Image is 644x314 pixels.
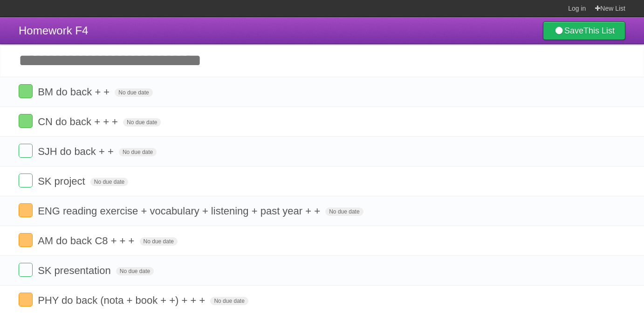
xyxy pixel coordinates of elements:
[38,116,120,127] span: CN do back + + +
[38,294,207,306] span: PHY do back (nota + book + +) + + +
[19,144,33,158] label: Done
[210,297,248,305] span: No due date
[543,21,625,40] a: SaveThis List
[116,267,154,275] span: No due date
[19,174,33,187] label: Done
[38,175,88,187] span: SK project
[19,203,33,217] label: Done
[115,88,152,97] span: No due date
[123,118,161,127] span: No due date
[38,146,116,157] span: SJH do back + +
[19,293,33,307] label: Done
[325,207,363,216] span: No due date
[119,148,157,156] span: No due date
[38,86,112,98] span: BM do back + +
[38,265,113,276] span: SK presentation
[140,237,178,246] span: No due date
[90,178,128,186] span: No due date
[583,26,615,35] b: This List
[38,235,137,247] span: AM do back C8 + + +
[19,233,33,247] label: Done
[19,263,33,277] label: Done
[19,24,88,37] span: Homework F4
[19,114,33,128] label: Done
[19,84,33,98] label: Done
[38,205,322,217] span: ENG reading exercise + vocabulary + listening + past year + +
